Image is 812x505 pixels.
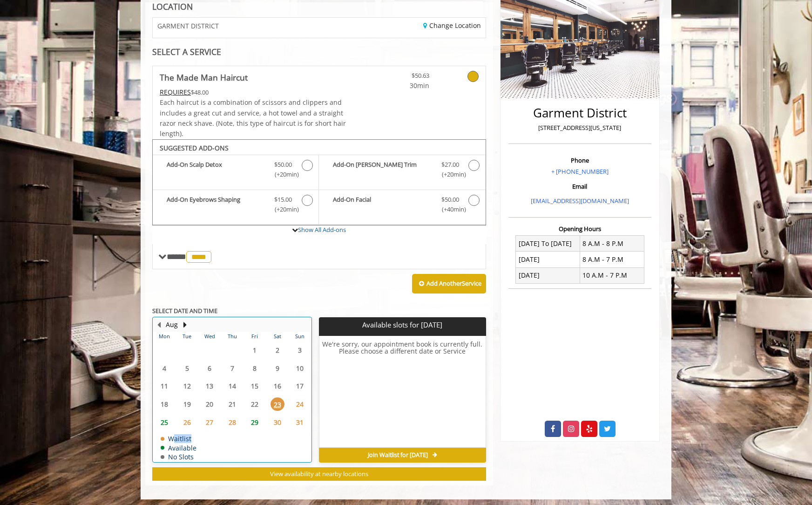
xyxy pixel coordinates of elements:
[152,1,193,12] b: LOCATION
[160,143,229,152] b: SUGGESTED ADD-ONS
[160,87,347,97] div: $48.00
[323,321,482,329] p: Available slots for [DATE]
[293,416,307,429] span: 31
[161,453,196,460] td: No Slots
[274,160,292,170] span: $50.00
[368,451,428,459] span: Join Waitlist for [DATE]
[270,470,368,478] span: View availability at nearby locations
[436,170,464,179] span: (+20min )
[225,416,239,429] span: 28
[160,71,248,84] b: The Made Man Haircut
[374,66,429,91] a: $50.63
[516,236,580,252] td: [DATE] To [DATE]
[157,160,314,182] label: Add-On Scalp Detox
[580,267,644,283] td: 10 A.M - 7 P.M
[412,274,486,293] button: Add AnotherService
[152,48,486,56] div: SELECT A SERVICE
[244,413,266,431] td: Select day29
[423,21,481,30] a: Change Location
[580,236,644,252] td: 8 A.M - 8 P.M
[161,435,196,442] td: Waitlist
[167,160,265,179] b: Add-On Scalp Detox
[441,160,459,170] span: $27.00
[221,413,243,431] td: Select day28
[441,195,459,205] span: $50.00
[157,416,171,429] span: 25
[511,123,649,133] p: [STREET_ADDRESS][US_STATE]
[516,252,580,267] td: [DATE]
[270,170,297,179] span: (+20min )
[166,320,178,330] button: Aug
[508,225,651,232] h3: Opening Hours
[271,416,284,429] span: 30
[511,183,649,190] h3: Email
[152,467,486,481] button: View availability at nearby locations
[298,225,346,234] a: Show All Add-ons
[152,139,486,226] div: The Made Man Haircut Add-onS
[153,413,176,431] td: Select day25
[198,332,221,341] th: Wed
[511,106,649,120] h2: Garment District
[293,397,307,411] span: 24
[266,413,288,431] td: Select day30
[324,195,480,217] label: Add-On Facial
[176,413,198,431] td: Select day26
[580,252,644,267] td: 8 A.M - 7 P.M
[157,195,314,217] label: Add-On Eyebrows Shaping
[153,332,176,341] th: Mon
[374,81,429,91] span: 30min
[289,332,311,341] th: Sun
[436,205,464,214] span: (+40min )
[531,197,629,205] a: [EMAIL_ADDRESS][DOMAIN_NAME]
[160,88,191,96] span: This service needs some Advance to be paid before we block your appointment
[244,332,266,341] th: Fri
[221,332,243,341] th: Thu
[333,160,432,179] b: Add-On [PERSON_NAME] Trim
[274,195,292,205] span: $15.00
[516,267,580,283] td: [DATE]
[180,416,194,429] span: 26
[270,205,297,214] span: (+20min )
[511,157,649,164] h3: Phone
[426,279,481,287] b: Add Another Service
[152,307,217,315] b: SELECT DATE AND TIME
[176,332,198,341] th: Tue
[289,413,311,431] td: Select day31
[266,332,288,341] th: Sat
[248,416,262,429] span: 29
[333,195,432,214] b: Add-On Facial
[161,444,196,451] td: Available
[319,341,485,444] h6: We're sorry, our appointment book is currently full. Please choose a different date or Service
[157,22,219,29] span: GARMENT DISTRICT
[551,167,609,176] a: + [PHONE_NUMBER]
[198,413,221,431] td: Select day27
[181,320,189,330] button: Next Month
[167,195,265,214] b: Add-On Eyebrows Shaping
[324,160,480,182] label: Add-On Beard Trim
[266,395,288,413] td: Select day23
[155,320,162,330] button: Previous Month
[160,98,346,138] span: Each haircut is a combination of scissors and clippers and includes a great cut and service, a ho...
[271,397,284,411] span: 23
[203,416,217,429] span: 27
[289,395,311,413] td: Select day24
